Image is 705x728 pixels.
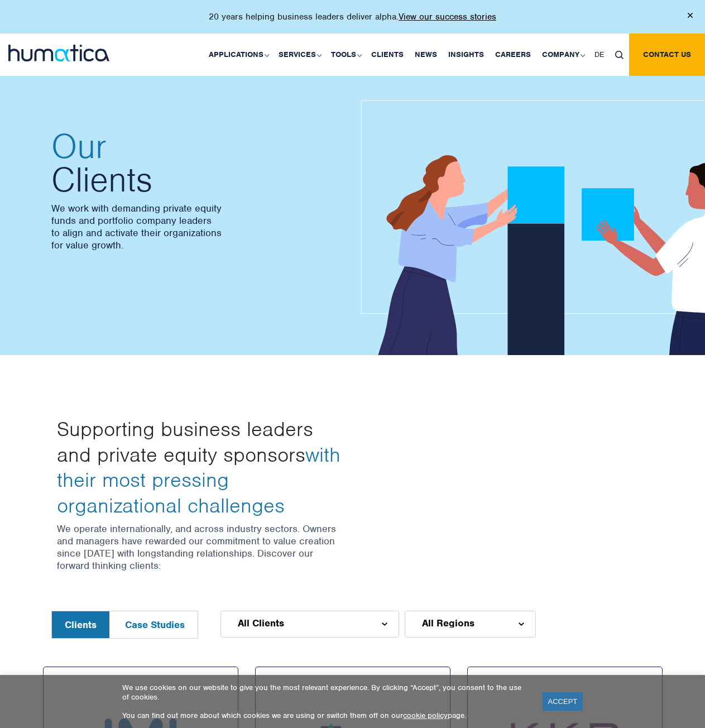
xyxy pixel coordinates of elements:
p: You can find out more about which cookies we are using or switch them off on our page. [122,711,529,720]
a: Company [536,33,589,76]
a: Contact us [629,33,705,76]
a: View our success stories [399,11,496,22]
a: Insights [443,33,490,76]
span: All Regions [422,619,474,628]
p: 20 years helping business leaders deliver alpha. [209,11,496,22]
span: with their most pressing organizational challenges [57,442,340,518]
img: d_arroww [382,622,387,626]
a: Services [273,33,325,76]
p: We work with demanding private equity funds and portfolio company leaders to align and activate t... [51,202,342,251]
a: Applications [203,33,273,76]
img: d_arroww [519,622,524,626]
a: DE [589,33,610,76]
p: We operate internationally, and across industry sectors. Owners and managers have rewarded our co... [57,523,344,572]
a: News [409,33,443,76]
h2: Clients [51,130,342,197]
button: Clients [52,611,109,638]
a: Clients [366,33,409,76]
a: cookie policy [403,711,448,720]
h3: Supporting business leaders and private equity sponsors [57,416,344,518]
span: Our [51,130,342,163]
p: We use cookies on our website to give you the most relevant experience. By clicking “Accept”, you... [122,683,529,702]
img: logo [8,45,109,61]
span: All Clients [238,619,284,628]
a: Tools [325,33,366,76]
a: Careers [490,33,536,76]
span: DE [594,50,604,59]
a: ACCEPT [543,692,583,711]
button: Case Studies [112,611,198,638]
img: search_icon [615,51,624,59]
